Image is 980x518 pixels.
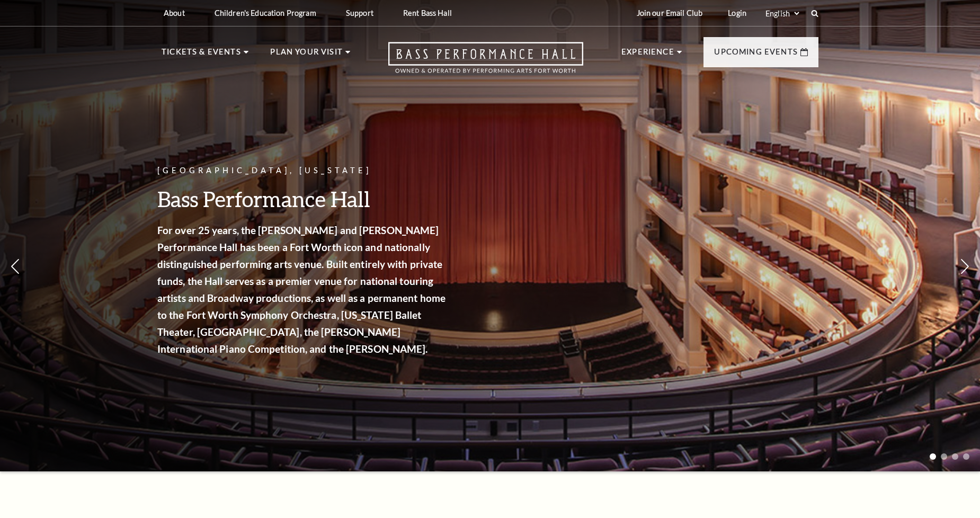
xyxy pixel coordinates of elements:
p: Rent Bass Hall [403,8,452,17]
p: [GEOGRAPHIC_DATA], [US_STATE] [157,164,449,177]
select: Select: [763,8,801,19]
p: About [164,8,185,17]
p: Support [346,8,373,17]
p: Experience [621,46,674,65]
h3: Bass Performance Hall [157,185,449,212]
p: Tickets & Events [162,46,241,65]
p: Upcoming Events [714,46,798,65]
strong: For over 25 years, the [PERSON_NAME] and [PERSON_NAME] Performance Hall has been a Fort Worth ico... [157,224,446,355]
p: Children's Education Program [215,8,316,17]
p: Plan Your Visit [270,46,343,65]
